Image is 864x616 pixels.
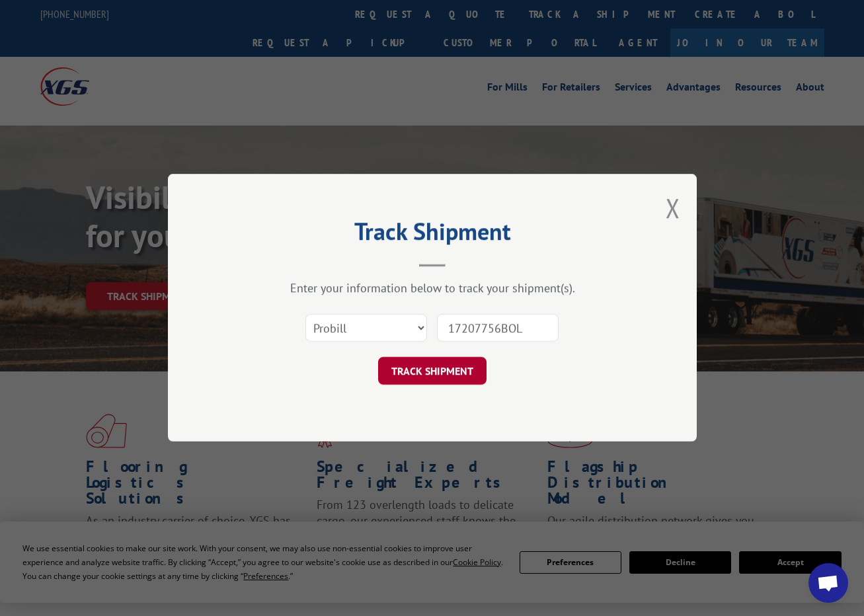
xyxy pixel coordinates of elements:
h2: Track Shipment [234,222,631,247]
div: Enter your information below to track your shipment(s). [234,281,631,296]
div: Open chat [808,563,848,603]
input: Number(s) [437,315,559,342]
button: TRACK SHIPMENT [378,358,487,385]
button: Close modal [666,190,680,225]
